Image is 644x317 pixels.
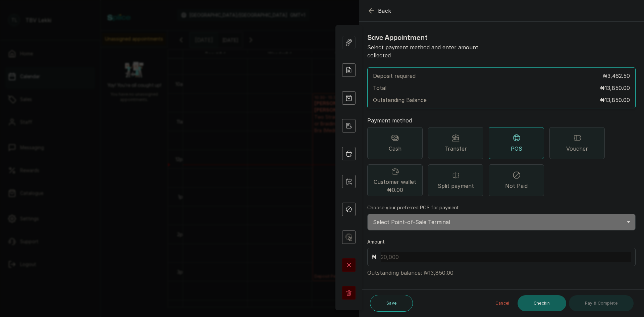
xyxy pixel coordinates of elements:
h1: Save Appointment [367,33,501,43]
span: Split payment [438,182,474,190]
label: Choose your preferred POS for payment [367,204,459,211]
p: Deposit required [373,72,416,80]
button: Cancel [490,295,515,311]
span: ₦0.00 [387,186,403,194]
label: Amount [367,239,385,245]
p: Outstanding balance: ₦13,850.00 [367,266,636,277]
p: Payment method [367,116,636,124]
span: Voucher [566,145,588,153]
p: Select payment method and enter amount collected [367,43,501,59]
p: ₦13,850.00 [600,84,630,92]
button: Back [367,7,391,15]
span: Back [378,7,391,15]
span: Customer wallet [374,178,416,194]
span: POS [511,145,522,153]
button: Save [370,295,413,312]
p: ₦3,462.50 [603,72,630,80]
span: Not Paid [505,182,528,190]
p: Total [373,84,386,92]
p: ₦13,850.00 [600,96,630,104]
p: Outstanding Balance [373,96,427,104]
span: Transfer [444,145,467,153]
button: Pay & Complete [569,295,634,311]
span: Cash [389,145,401,153]
p: ₦ [372,252,377,262]
button: Checkin [518,295,566,311]
input: 20,000 [381,252,631,262]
